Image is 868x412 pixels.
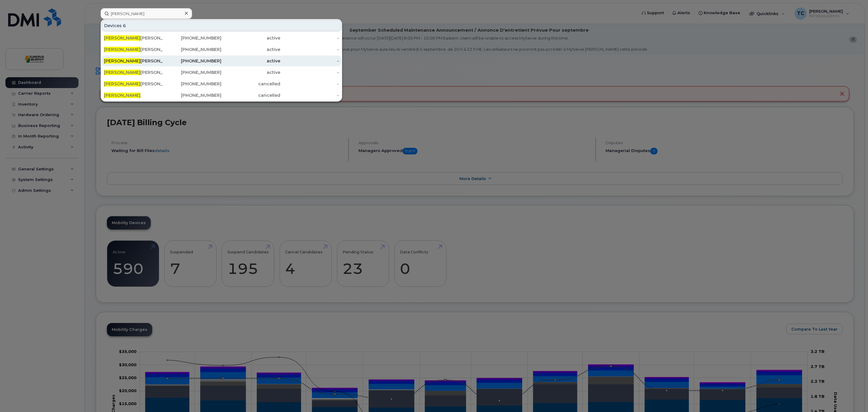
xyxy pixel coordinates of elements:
div: [PHONE_NUMBER] [163,35,222,41]
a: [PERSON_NAME][PERSON_NAME] Ipad[PHONE_NUMBER]active- [101,44,341,55]
div: [PHONE_NUMBER] [163,69,222,75]
span: [PERSON_NAME] [104,93,140,98]
div: [PHONE_NUMBER] [163,81,222,87]
div: active [221,46,280,52]
div: - [280,35,339,41]
div: [PERSON_NAME] I Pad Corp [104,35,163,41]
span: 6 [123,23,126,29]
span: [PERSON_NAME] [104,81,140,87]
div: . [104,92,163,98]
div: - [280,46,339,52]
div: - [280,92,339,98]
div: [PERSON_NAME] Cell Corp [104,58,163,64]
a: [PERSON_NAME][PERSON_NAME][PHONE_NUMBER]active- [101,67,341,78]
div: - [280,58,339,64]
div: [PHONE_NUMBER] [163,58,222,64]
span: [PERSON_NAME] [104,35,140,41]
div: [PERSON_NAME] Ipad [104,46,163,52]
a: [PERSON_NAME][PERSON_NAME] Cell Corp[PHONE_NUMBER]active- [101,55,341,66]
span: [PERSON_NAME] [104,58,140,64]
div: active [221,58,280,64]
div: cancelled [221,92,280,98]
div: [PHONE_NUMBER] [163,46,222,52]
div: - [280,81,339,87]
div: [PERSON_NAME] [104,81,163,87]
div: [PERSON_NAME] [104,69,163,75]
div: active [221,69,280,75]
div: Devices [101,20,341,31]
a: [PERSON_NAME].[PHONE_NUMBER]cancelled- [101,90,341,101]
span: [PERSON_NAME] [104,47,140,52]
div: active [221,35,280,41]
div: [PHONE_NUMBER] [163,92,222,98]
span: [PERSON_NAME] [104,70,140,75]
div: - [280,69,339,75]
a: [PERSON_NAME][PERSON_NAME] I Pad Corp[PHONE_NUMBER]active- [101,33,341,43]
div: cancelled [221,81,280,87]
a: [PERSON_NAME][PERSON_NAME][PHONE_NUMBER]cancelled- [101,78,341,89]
